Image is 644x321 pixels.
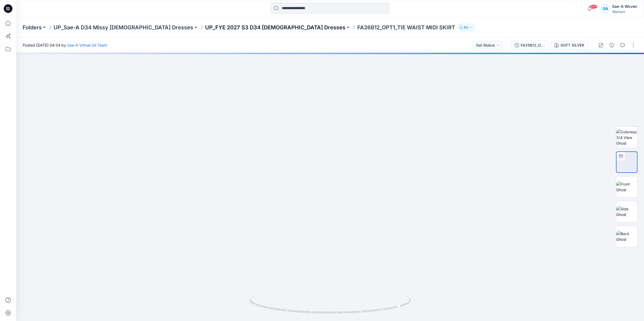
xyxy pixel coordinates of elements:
[551,41,588,50] button: SOFT SILVER
[616,231,637,242] img: Back Ghost
[612,10,637,14] div: Walmart
[560,42,584,48] div: SOFT SILVER
[521,42,545,48] div: FA26B12_OPT1_SOFT SILVER
[67,43,107,47] a: Sae-A Virtual 3d Team
[464,25,468,30] p: 62
[589,5,597,9] span: 99+
[357,24,455,31] p: FA26B12_OPT1_TIE WAIST MIDI SKIRT
[23,24,42,31] a: Folders
[205,24,345,31] a: UP_FYE 2027 S3 D34 [DEMOGRAPHIC_DATA] Dresses
[457,24,475,31] button: 62
[54,24,193,31] a: UP_Sae-A D34 Missy [DEMOGRAPHIC_DATA] Dresses
[607,41,616,50] button: Details
[600,4,610,13] div: SA
[511,41,549,50] button: FA26B12_OPT1_SOFT SILVER
[616,129,637,146] img: Colorway 3/4 View Ghost
[616,206,637,217] img: Side Ghost
[616,181,637,193] img: Front Ghost
[612,3,637,10] div: Sae-A Woven
[23,42,107,48] span: Posted [DATE] 04:34 by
